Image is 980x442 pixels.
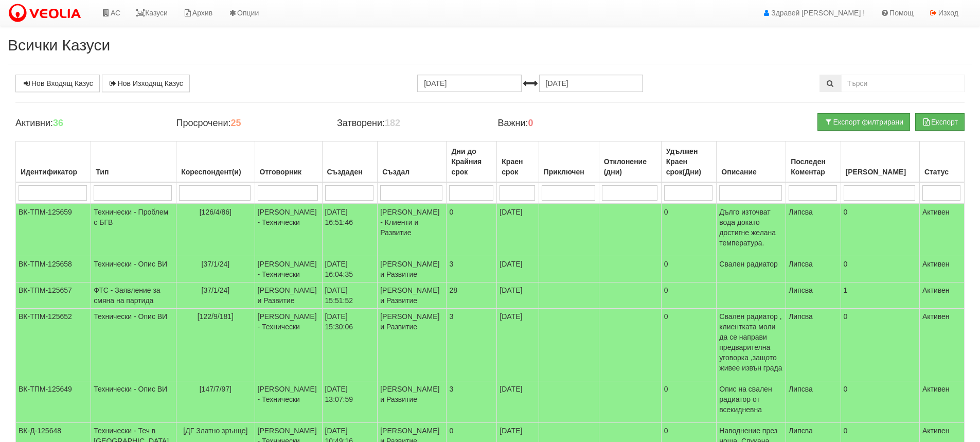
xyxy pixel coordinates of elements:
span: 0 [449,208,453,216]
b: 0 [528,118,533,128]
th: Краен срок: No sort applied, activate to apply an ascending sort [497,142,539,183]
th: Приключен: No sort applied, activate to apply an ascending sort [539,142,599,183]
h4: Затворени: [337,118,482,129]
button: Експорт [915,113,965,131]
td: [DATE] 16:04:35 [322,256,378,282]
td: 0 [841,309,919,381]
td: 0 [661,256,717,282]
td: [PERSON_NAME] и Развитие [378,256,447,282]
a: Нов Изходящ Казус [102,75,190,92]
b: 25 [230,118,241,128]
td: [DATE] [497,309,539,381]
td: Активен [919,282,964,309]
td: Активен [919,381,964,423]
th: Кореспондент(и): No sort applied, activate to apply an ascending sort [176,142,255,183]
span: Липсва [789,427,813,435]
td: ФТС - Заявление за смяна на партида [91,282,176,309]
td: 1 [841,282,919,309]
b: 182 [385,118,400,128]
td: [DATE] [497,282,539,309]
td: 0 [661,381,717,423]
p: Свален радиатор , клиентката моли да се направи предварителна уговорка ,защото живее извън града [719,311,783,373]
td: [PERSON_NAME] - Клиенти и Развитие [378,204,447,256]
td: [DATE] [497,256,539,282]
th: Описание: No sort applied, activate to apply an ascending sort [717,142,786,183]
td: [DATE] [497,204,539,256]
p: Дълго източват вода докато достигне желана температура. [719,207,783,248]
b: 36 [53,118,63,128]
div: Дни до Крайния срок [449,144,494,179]
th: Брой Файлове: No sort applied, activate to apply an ascending sort [841,142,919,183]
div: [PERSON_NAME] [844,165,917,179]
span: 3 [449,312,453,321]
td: Активен [919,204,964,256]
td: Технически - Опис ВИ [91,381,176,423]
h2: Всички Казуси [8,37,972,54]
button: Експорт филтрирани [817,113,910,131]
span: Липсва [789,385,813,393]
div: Отклонение (дни) [602,154,658,179]
td: 0 [841,204,919,256]
th: Последен Коментар: No sort applied, activate to apply an ascending sort [786,142,841,183]
div: Идентификатор [19,165,88,179]
h4: Важни: [497,118,643,129]
td: [PERSON_NAME] - Технически [255,256,322,282]
td: [DATE] 15:51:52 [322,282,378,309]
span: [37/1/24] [202,260,230,268]
span: 3 [449,260,453,268]
h4: Просрочени: [176,118,321,129]
span: [147/7/97] [200,385,231,393]
span: Липсва [789,208,813,216]
td: [DATE] 15:30:06 [322,309,378,381]
th: Създаден: No sort applied, activate to apply an ascending sort [322,142,378,183]
span: Липсва [789,312,813,321]
span: Липсва [789,286,813,294]
th: Идентификатор: No sort applied, activate to apply an ascending sort [16,142,91,183]
td: Активен [919,309,964,381]
th: Удължен Краен срок(Дни): No sort applied, activate to apply an ascending sort [661,142,717,183]
div: Отговорник [258,165,319,179]
td: Технически - Проблем с БГВ [91,204,176,256]
span: [37/1/24] [202,286,230,294]
img: VeoliaLogo.png [8,3,86,24]
td: ВК-ТПМ-125652 [16,309,91,381]
div: Кореспондент(и) [179,165,252,179]
td: ВК-ТПМ-125649 [16,381,91,423]
div: Тип [94,165,173,179]
div: Приключен [542,165,596,179]
span: [126/4/86] [200,208,231,216]
td: 0 [661,309,717,381]
th: Статус: No sort applied, activate to apply an ascending sort [919,142,964,183]
td: ВК-ТПМ-125658 [16,256,91,282]
td: [PERSON_NAME] - Технически [255,309,322,381]
th: Отговорник: No sort applied, activate to apply an ascending sort [255,142,322,183]
th: Създал: No sort applied, activate to apply an ascending sort [378,142,447,183]
th: Дни до Крайния срок: No sort applied, activate to apply an ascending sort [447,142,497,183]
td: 0 [661,204,717,256]
span: 3 [449,385,453,393]
div: Статус [922,165,961,179]
td: Активен [919,256,964,282]
td: [PERSON_NAME] и Развитие [378,282,447,309]
p: Свален радиатор [719,259,783,269]
div: Създал [380,165,443,179]
td: ВК-ТПМ-125659 [16,204,91,256]
td: 0 [841,381,919,423]
td: ВК-ТПМ-125657 [16,282,91,309]
span: [ДГ Златно зрънце] [183,427,247,435]
td: [DATE] [497,381,539,423]
td: [PERSON_NAME] и Развитие [378,309,447,381]
span: Липсва [789,260,813,268]
td: 0 [661,282,717,309]
th: Тип: No sort applied, activate to apply an ascending sort [91,142,176,183]
div: Краен срок [500,154,536,179]
p: Опис на свален радиатор от всекидневна [719,384,783,415]
a: Нов Входящ Казус [15,75,100,92]
span: 0 [449,427,453,435]
td: 0 [841,256,919,282]
td: [PERSON_NAME] - Технически [255,381,322,423]
td: [PERSON_NAME] - Технически [255,204,322,256]
td: [PERSON_NAME] и Развитие [255,282,322,309]
div: Последен Коментар [789,154,838,179]
td: Технически - Опис ВИ [91,309,176,381]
